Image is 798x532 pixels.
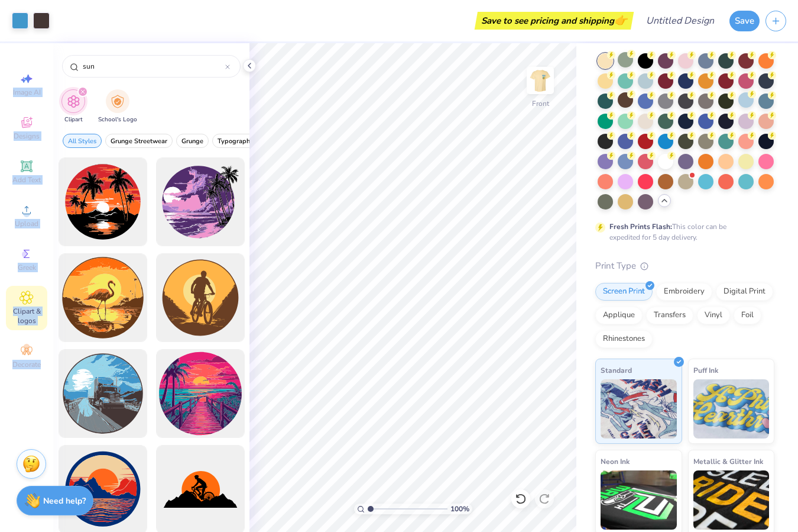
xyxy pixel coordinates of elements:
[63,134,102,148] button: filter button
[601,379,677,439] img: Standard
[601,455,630,467] span: Neon Ink
[181,137,203,146] span: Grunge
[595,330,653,348] div: Rhinestones
[64,115,83,124] span: Clipart
[14,131,40,141] span: Designs
[528,69,552,92] img: Front
[716,283,773,301] div: Digital Print
[61,89,85,124] button: filter button
[693,364,718,376] span: Puff Ink
[98,89,137,124] div: filter for School's Logo
[693,470,770,530] img: Metallic & Glitter Ink
[595,307,643,324] div: Applique
[218,137,254,146] span: Typography
[6,307,47,325] span: Clipart & logos
[637,9,724,33] input: Untitled Design
[734,307,761,324] div: Foil
[111,137,167,146] span: Grunge Streetwear
[111,95,124,108] img: School's Logo Image
[601,364,632,376] span: Standard
[595,283,653,301] div: Screen Print
[450,504,469,514] span: 100 %
[98,89,137,124] button: filter button
[176,134,209,148] button: filter button
[609,221,755,243] div: This color can be expedited for 5 day delivery.
[212,134,259,148] button: filter button
[98,115,137,124] span: School's Logo
[61,89,85,124] div: filter for Clipart
[595,259,774,273] div: Print Type
[656,283,712,301] div: Embroidery
[43,495,86,507] strong: Need help?
[18,263,36,272] span: Greek
[693,455,763,467] span: Metallic & Glitter Ink
[13,88,41,97] span: Image AI
[729,11,760,31] button: Save
[478,12,631,30] div: Save to see pricing and shipping
[82,60,225,72] input: Try "Stars"
[67,95,80,108] img: Clipart Image
[614,13,627,27] span: 👉
[12,175,41,185] span: Add Text
[12,360,41,369] span: Decorate
[609,222,672,231] strong: Fresh Prints Flash:
[693,379,770,439] img: Puff Ink
[601,470,677,530] img: Neon Ink
[15,219,38,228] span: Upload
[532,98,549,109] div: Front
[646,307,693,324] div: Transfers
[68,137,96,146] span: All Styles
[105,134,173,148] button: filter button
[697,307,730,324] div: Vinyl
